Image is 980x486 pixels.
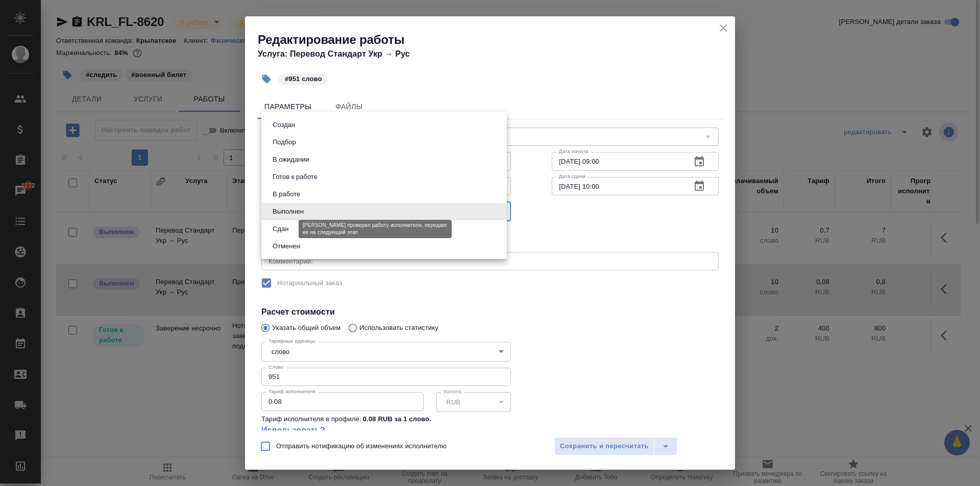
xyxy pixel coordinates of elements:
button: Выполнен [269,206,307,217]
button: В ожидании [269,154,312,165]
button: В работе [269,189,303,200]
button: Создан [269,119,298,131]
button: Отменен [269,241,303,252]
button: Подбор [269,137,299,148]
button: Сдан [269,223,291,235]
button: Готов к работе [269,171,321,183]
